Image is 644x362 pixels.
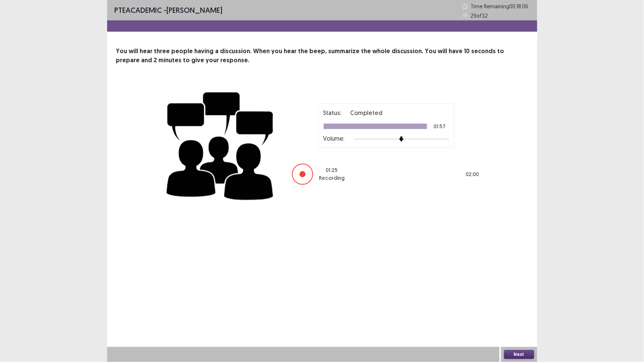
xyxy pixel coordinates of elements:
p: Time Remaining 00 : 18 : 06 [471,2,530,10]
p: - [PERSON_NAME] [115,5,223,16]
p: Volume: [323,134,345,143]
p: 01 : 25 [326,166,338,174]
img: arrow-thumb [399,137,404,142]
p: Completed [350,108,383,117]
p: 01:57 [434,124,446,129]
p: 29 of 32 [471,12,488,20]
button: Next [504,350,534,359]
span: PTE academic [115,5,162,15]
img: group-discussion [164,83,277,206]
p: 02 : 00 [466,170,479,178]
p: Status: [323,108,341,117]
p: Recording [319,174,345,182]
p: You will hear three people having a discussion. When you hear the beep, summarize the whole discu... [116,47,528,65]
